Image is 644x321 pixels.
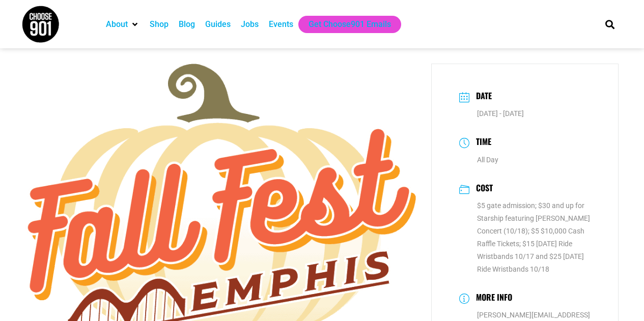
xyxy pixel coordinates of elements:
span: [DATE] - [DATE] [477,109,524,118]
h3: Time [471,135,491,150]
h3: Date [471,90,492,104]
nav: Main nav [101,16,587,33]
a: Blog [179,18,195,31]
a: Get Choose901 Emails [309,18,391,31]
a: Events [269,18,293,31]
div: Search [601,16,618,33]
a: Guides [205,18,231,31]
h3: Cost [471,182,493,196]
h3: More Info [471,291,512,306]
a: About [106,18,128,31]
div: About [101,16,145,33]
a: Shop [150,18,169,31]
abbr: All Day [477,156,498,164]
a: Jobs [241,18,259,31]
dd: $5 gate admission; $30 and up for Starship featuring [PERSON_NAME] Concert (10/18); $5 $10,000 Ca... [459,199,591,276]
